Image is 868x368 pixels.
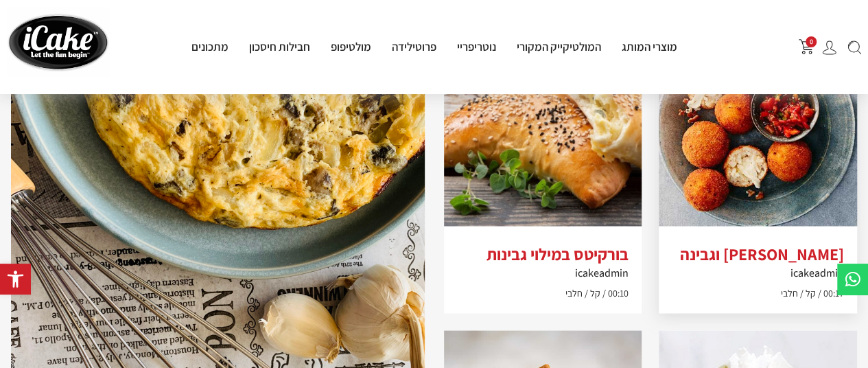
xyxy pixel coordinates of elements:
h6: icakeadmin [672,266,844,279]
h2: בורקיטס במילוי גבינות [457,244,629,264]
a: [PERSON_NAME] וגבינהicakeadmin00:17 קל חלבי [659,28,857,314]
img: %D7%91%D7%95%D7%A8%D7%A7%D7%A1.jpg [444,28,642,227]
span: קל [800,286,816,299]
h2: [PERSON_NAME] וגבינה [672,244,844,264]
span: 00:10 [602,286,629,299]
a: מולטיפופ [320,39,382,54]
a: מתכונים [181,39,239,54]
span: 0 [806,36,817,47]
h6: icakeadmin [457,266,629,279]
span: חלבי [781,286,798,299]
a: נוטריפריי [447,39,506,54]
a: בורקיטס במילוי גבינותicakeadmin00:10 קל חלבי [444,28,642,314]
button: פתח עגלת קניות צדדית [799,39,814,54]
a: המולטיקייק המקורי [506,39,611,54]
img: shopping-cart.png [799,39,814,54]
a: מוצרי המותג [611,39,688,54]
span: קל [585,286,600,299]
span: חלבי [565,286,583,299]
a: חבילות חיסכון [239,39,320,54]
img: arancini_balls-db2b1df.jpg [659,28,857,227]
a: פרוטילידה [382,39,447,54]
span: 00:17 [818,286,844,299]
